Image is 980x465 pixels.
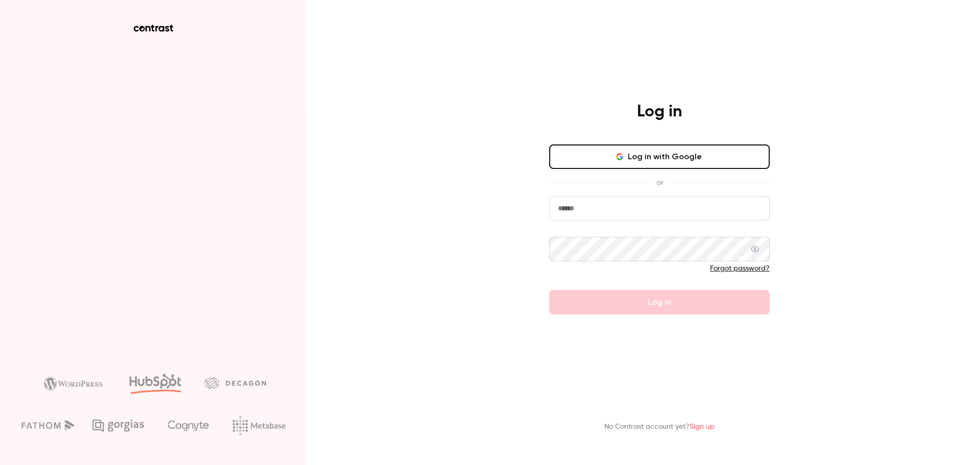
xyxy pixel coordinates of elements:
[637,102,682,122] h4: Log in
[710,265,770,272] a: Forgot password?
[549,144,770,169] button: Log in with Google
[604,422,715,432] p: No Contrast account yet?
[205,377,266,388] img: decagon
[690,423,715,430] a: Sign up
[651,177,668,188] span: or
